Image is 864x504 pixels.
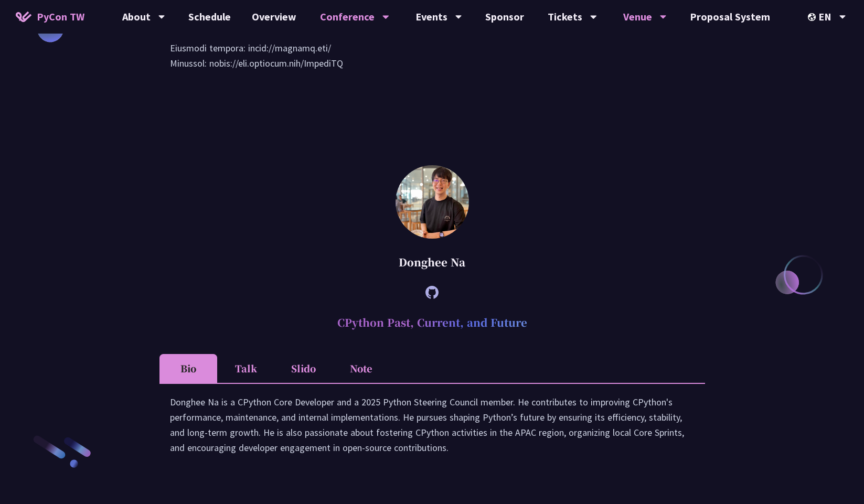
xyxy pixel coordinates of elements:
[333,354,390,383] li: Note
[217,354,275,383] li: Talk
[396,165,469,239] img: Donghee Na
[16,12,31,22] img: Home icon of PyCon TW 2025
[808,13,818,21] img: Locale Icon
[5,4,95,30] a: PyCon TW
[275,354,333,383] li: Slido
[159,354,217,383] li: Bio
[37,9,84,25] span: PyCon TW
[170,394,695,466] div: Donghee Na is a CPython Core Developer and a 2025 Python Steering Council member. He contributes ...
[159,246,705,278] div: Donghee Na
[159,307,705,338] h2: CPython Past, Current, and Future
